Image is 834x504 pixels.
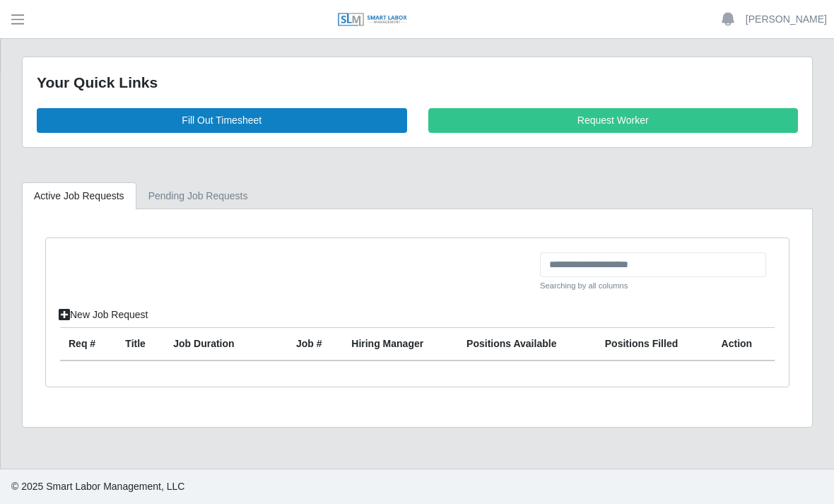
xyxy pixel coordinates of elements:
th: Job # [288,328,343,361]
small: Searching by all columns [540,280,766,292]
a: Request Worker [428,108,799,133]
a: Active Job Requests [22,182,136,210]
th: Positions Available [458,328,597,361]
a: Pending Job Requests [136,182,260,210]
th: Req # [60,328,117,361]
th: Title [117,328,165,361]
th: Action [713,328,775,361]
a: [PERSON_NAME] [746,12,827,27]
img: SLM Logo [337,12,408,28]
th: Positions Filled [597,328,713,361]
div: Your Quick Links [37,71,798,94]
th: Job Duration [165,328,266,361]
a: Fill Out Timesheet [37,108,407,133]
span: © 2025 Smart Labor Management, LLC [11,481,184,492]
th: Hiring Manager [343,328,458,361]
a: New Job Request [49,303,158,327]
